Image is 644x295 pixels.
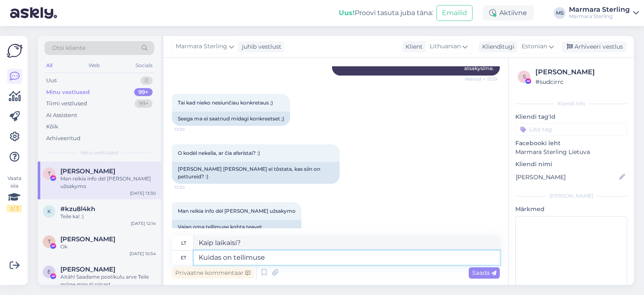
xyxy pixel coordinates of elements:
[80,149,118,157] span: Minu vestlused
[515,100,627,107] div: Kliendi info
[131,220,156,227] div: [DATE] 12:14
[60,266,115,273] span: Egle Lōsov
[430,42,461,51] span: Lithuanian
[339,9,355,17] b: Uus!
[339,8,433,18] div: Proovi tasuta juba täna:
[60,167,115,175] span: Tomas Delgado
[46,76,57,85] div: Uus
[46,99,87,108] div: Tiimi vestlused
[7,205,22,212] div: 2 / 3
[134,60,154,71] div: Socials
[181,251,186,265] div: et
[176,42,227,51] span: Marmara Sterling
[47,208,51,214] span: k
[140,76,153,85] div: 0
[515,123,627,136] input: Lisa tag
[562,41,626,52] div: Arhiveeri vestlus
[174,126,206,133] span: 13:30
[515,148,627,157] p: Marmara Sterling Lietuva
[46,123,58,131] div: Kõik
[483,5,534,21] div: Aktiivne
[178,99,273,106] span: Tai kad nieko nesiunčiau konkretaus ;)
[522,42,547,51] span: Estonian
[178,150,260,156] span: O kodėl nekelia, ar čia aferistai? :)
[515,205,627,214] p: Märkmed
[48,238,51,245] span: T
[523,73,526,80] span: s
[465,76,497,82] span: Nähtud ✓ 13:29
[535,67,625,77] div: [PERSON_NAME]
[60,205,95,213] span: #kzu8l4kh
[7,175,22,212] div: Vaata siia
[47,269,51,275] span: E
[181,236,186,250] div: lt
[130,251,156,257] div: [DATE] 10:54
[172,220,301,234] div: Vajan oma tellimuse kohta teavet.
[87,60,101,71] div: Web
[239,42,281,51] div: juhib vestlust
[516,172,618,182] input: Lisa nimi
[174,184,206,191] span: 13:30
[46,111,77,120] div: AI Assistent
[172,267,254,279] div: Privaatne kommentaar
[535,77,625,86] div: # sudcirrc
[172,112,290,126] div: Seega ma ei saatnud midagi konkreetset ;)
[515,192,627,200] div: [PERSON_NAME]
[60,235,115,243] span: Tauno Rüütli
[134,88,153,97] div: 99+
[46,134,80,143] div: Arhiveeritud
[554,7,566,19] div: MS
[472,269,496,277] span: Saada
[60,175,156,190] div: Man reikia info dėl [PERSON_NAME] užsakymo
[436,5,473,21] button: Emailid
[48,170,51,177] span: T
[7,43,23,59] img: Askly Logo
[194,236,500,250] textarea: Kaip laikaisi?
[569,6,630,13] div: Marmara Sterling
[52,44,86,52] span: Otsi kliente
[60,213,156,220] div: Teile ka! :)
[135,99,153,108] div: 99+
[44,60,54,71] div: All
[515,139,627,148] p: Facebooki leht
[569,6,639,20] a: Marmara SterlingMarmara Sterling
[60,273,156,288] div: Aitäh! Saadame postikulu arve Teile mõne minuti pärast
[60,243,156,251] div: Ok
[178,208,296,214] span: Man reikia info dėl [PERSON_NAME] užsakymo
[479,42,514,51] div: Klienditugi
[569,13,630,20] div: Marmara Sterling
[515,112,627,121] p: Kliendi tag'id
[46,88,90,97] div: Minu vestlused
[515,160,627,169] p: Kliendi nimi
[130,190,156,196] div: [DATE] 13:30
[402,42,423,51] div: Klient
[172,162,340,184] div: [PERSON_NAME] [PERSON_NAME] ei tõstata, kas siin on pettureid? :)
[194,251,500,265] textarea: Kuidas on tellimuse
